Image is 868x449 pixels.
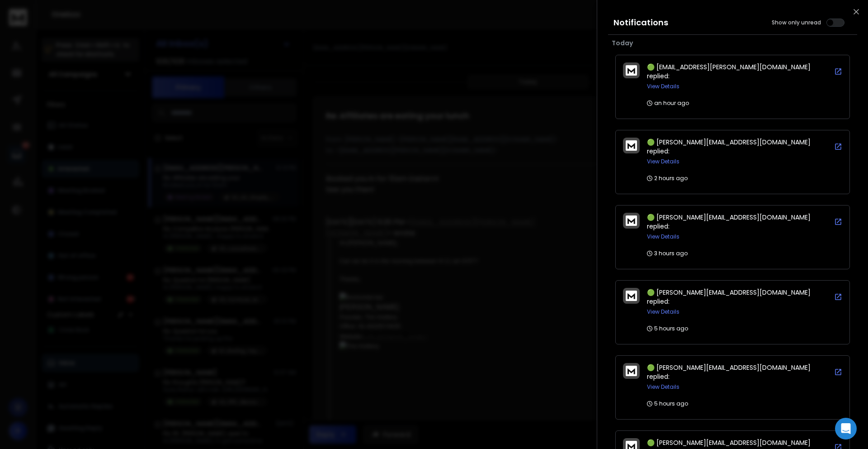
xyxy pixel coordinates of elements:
[647,325,688,332] p: 5 hours ago
[647,100,689,107] p: an hour ago
[835,418,857,439] div: Open Intercom Messenger
[647,308,679,315] button: View Details
[647,233,679,240] button: View Details
[647,400,688,407] p: 5 hours ago
[626,215,637,226] img: logo
[613,16,668,29] h3: Notifications
[647,138,811,156] span: 🟢 [PERSON_NAME][EMAIL_ADDRESS][DOMAIN_NAME] replied:
[772,19,821,26] label: Show only unread
[647,383,679,391] button: View Details
[626,291,637,301] img: logo
[647,158,679,165] button: View Details
[647,250,688,257] p: 3 hours ago
[647,288,811,306] span: 🟢 [PERSON_NAME][EMAIL_ADDRESS][DOMAIN_NAME] replied:
[626,65,637,76] img: logo
[647,62,811,81] span: 🟢 [EMAIL_ADDRESS][PERSON_NAME][DOMAIN_NAME] replied:
[647,175,688,182] p: 2 hours ago
[647,363,811,381] span: 🟢 [PERSON_NAME][EMAIL_ADDRESS][DOMAIN_NAME] replied:
[647,213,811,231] span: 🟢 [PERSON_NAME][EMAIL_ADDRESS][DOMAIN_NAME] replied:
[626,140,637,151] img: logo
[626,366,637,376] img: logo
[647,83,679,90] button: View Details
[612,38,854,48] p: Today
